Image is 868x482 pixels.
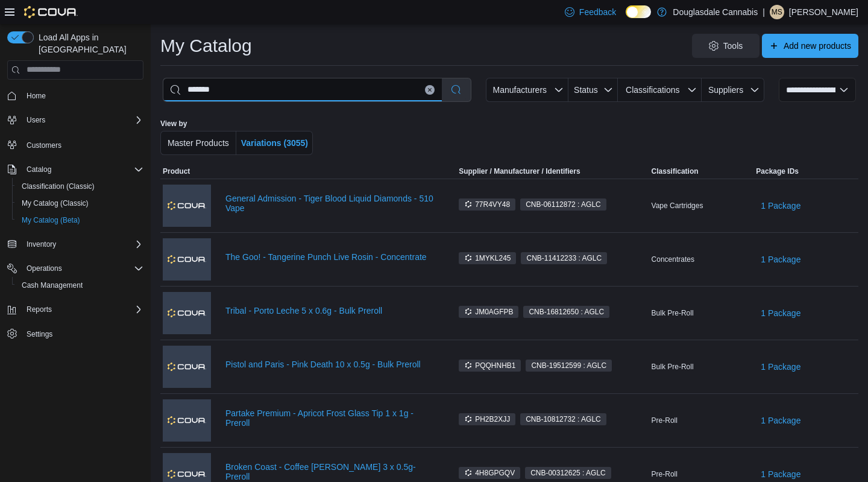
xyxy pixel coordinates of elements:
[649,252,754,267] div: Concentrates
[708,85,743,95] span: Suppliers
[225,408,437,428] a: Partake Premium - Apricot Frost Glass Tip 1 x 1g - Preroll
[761,253,800,265] span: 1 Package
[526,360,612,372] span: CNB-19512599 : AGLC
[22,162,56,177] button: Catalog
[12,178,148,195] button: Classification (Classic)
[459,360,521,372] span: PQQHNHB1
[163,292,211,334] img: Tribal - Porto Leche 5 x 0.6g - Bulk Preroll
[459,467,520,479] span: 4H8GPGQV
[22,89,51,103] a: Home
[761,468,800,480] span: 1 Package
[770,5,784,19] div: Mckenzie Sweeney
[22,237,61,252] button: Inventory
[761,361,800,373] span: 1 Package
[2,236,148,253] button: Inventory
[225,462,437,481] a: Broken Coast - Coffee [PERSON_NAME] 3 x 0.5g- Preroll
[22,182,95,191] span: Classification (Classic)
[459,166,580,176] div: Supplier / Manufacturer / Identifiers
[756,194,805,218] button: 1 Package
[24,6,78,18] img: Cova
[784,40,851,52] span: Add new products
[521,252,607,264] span: CNB-11412233 : AGLC
[756,247,805,271] button: 1 Package
[459,252,516,264] span: 1MYKL245
[626,18,626,19] span: Dark Mode
[22,113,143,127] span: Users
[523,306,609,318] span: CNB-16812650 : AGLC
[649,360,754,374] div: Bulk Pre-Roll
[526,414,601,425] span: CNB-10812732 : AGLC
[241,138,308,148] span: Variations (3055)
[761,200,800,212] span: 1 Package
[2,301,148,318] button: Reports
[160,119,187,128] label: View by
[7,82,143,374] nav: Complex example
[27,165,51,174] span: Catalog
[160,131,236,155] button: Master Products
[163,166,190,176] span: Product
[789,5,858,19] p: [PERSON_NAME]
[756,301,805,325] button: 1 Package
[27,329,52,339] span: Settings
[649,413,754,428] div: Pre-Roll
[459,306,518,318] span: JM0AGFPB
[22,137,143,152] span: Customers
[17,213,143,227] span: My Catalog (Beta)
[22,113,50,127] button: Users
[442,166,580,176] span: Supplier / Manufacturer / Identifiers
[236,131,313,155] button: Variations (3055)
[163,238,211,281] img: The Goo! - Tangerine Punch Live Rosin - Concentrate
[27,91,46,101] span: Home
[168,138,229,148] span: Master Products
[22,261,143,276] span: Operations
[525,467,611,479] span: CNB-00312625 : AGLC
[2,325,148,343] button: Settings
[17,196,93,211] a: My Catalog (Classic)
[160,34,252,58] h1: My Catalog
[2,112,148,128] button: Users
[22,198,89,208] span: My Catalog (Classic)
[22,138,66,153] a: Customers
[27,264,62,273] span: Operations
[22,162,143,177] span: Catalog
[163,185,211,227] img: General Admission - Tiger Blood Liquid Diamonds - 510 Vape
[22,237,143,252] span: Inventory
[12,277,148,294] button: Cash Management
[22,302,57,317] button: Reports
[756,355,805,379] button: 1 Package
[520,413,606,425] span: CNB-10812732 : AGLC
[163,399,211,442] img: Partake Premium - Apricot Frost Glass Tip 1 x 1g - Preroll
[464,414,510,425] span: PH2B2XJJ
[756,166,799,176] span: Package IDs
[618,78,702,102] button: Classifications
[22,88,143,103] span: Home
[22,326,143,341] span: Settings
[493,85,547,95] span: Manufacturers
[568,78,618,102] button: Status
[649,198,754,213] div: Vape Cartridges
[520,198,606,211] span: CNB-06112872 : AGLC
[27,305,52,314] span: Reports
[27,239,56,249] span: Inventory
[464,199,510,210] span: 77R4VY48
[526,199,601,210] span: CNB-06112872 : AGLC
[626,5,651,18] input: Dark Mode
[649,467,754,481] div: Pre-Roll
[27,141,61,150] span: Customers
[225,306,437,316] a: Tribal - Porto Leche 5 x 0.6g - Bulk Preroll
[17,278,143,293] span: Cash Management
[756,408,805,433] button: 1 Package
[526,253,602,264] span: CNB-11412233 : AGLC
[225,252,437,262] a: The Goo! - Tangerine Punch Live Rosin - Concentrate
[2,260,148,277] button: Operations
[723,40,743,52] span: Tools
[459,198,515,211] span: 77R4VY48
[761,307,800,319] span: 1 Package
[464,468,515,478] span: 4H8GPGQV
[27,115,45,125] span: Users
[17,213,85,227] a: My Catalog (Beta)
[652,166,699,176] span: Classification
[763,5,765,19] p: |
[464,360,515,371] span: PQQHNHB1
[12,195,148,212] button: My Catalog (Classic)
